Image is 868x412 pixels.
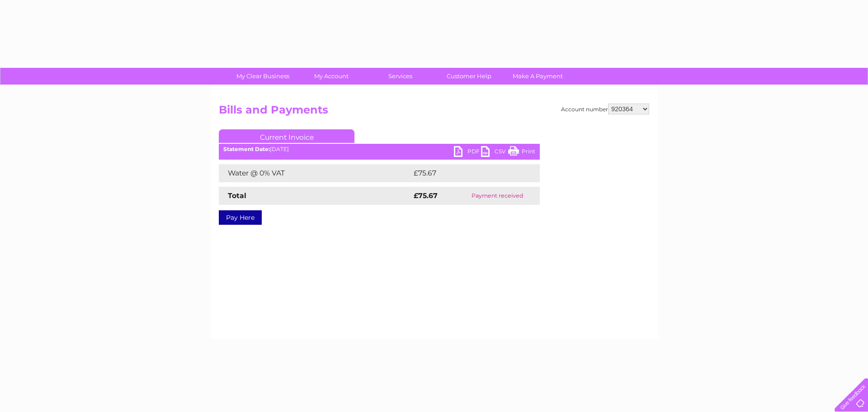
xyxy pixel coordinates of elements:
strong: £75.67 [414,191,438,200]
a: Services [363,68,438,85]
div: [DATE] [219,146,540,152]
a: My Clear Business [226,68,300,85]
td: Payment received [455,187,540,205]
a: Current Invoice [219,129,354,143]
div: Account number [561,104,649,114]
a: Print [508,146,535,159]
strong: Total [228,191,246,200]
a: Make A Payment [500,68,575,85]
a: Pay Here [219,210,262,225]
td: £75.67 [411,164,521,182]
td: Water @ 0% VAT [219,164,411,182]
a: CSV [481,146,508,159]
b: Statement Date: [223,146,270,152]
a: PDF [454,146,481,159]
h2: Bills and Payments [219,104,649,121]
a: Customer Help [432,68,506,85]
a: My Account [294,68,369,85]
